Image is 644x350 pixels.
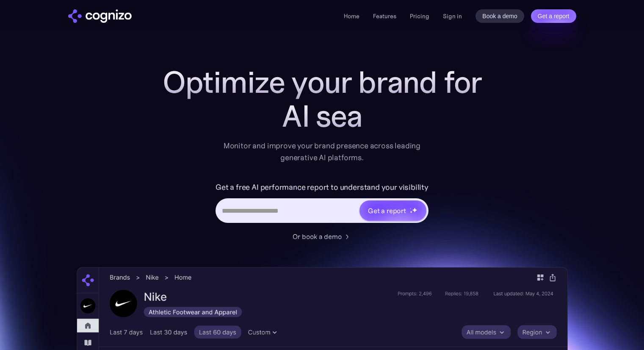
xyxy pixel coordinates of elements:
img: cognizo logo [68,9,132,23]
a: Home [344,12,359,20]
img: star [412,207,417,213]
div: AI sea [153,99,492,133]
a: home [68,9,132,23]
a: Book a demo [475,9,524,23]
div: Get a report [368,206,406,216]
a: Or book a demo [293,231,352,242]
img: star [410,211,413,214]
a: Pricing [410,12,429,20]
h1: Optimize your brand for [153,65,492,99]
label: Get a free AI performance report to understand your visibility [216,181,428,194]
div: Monitor and improve your brand presence across leading generative AI platforms. [218,140,426,164]
a: Sign in [443,11,462,21]
a: Get a report [531,9,576,23]
a: Features [373,12,396,20]
a: Get a reportstarstarstar [359,200,427,222]
div: Or book a demo [293,231,342,242]
img: star [410,208,411,209]
form: Hero URL Input Form [216,181,428,227]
